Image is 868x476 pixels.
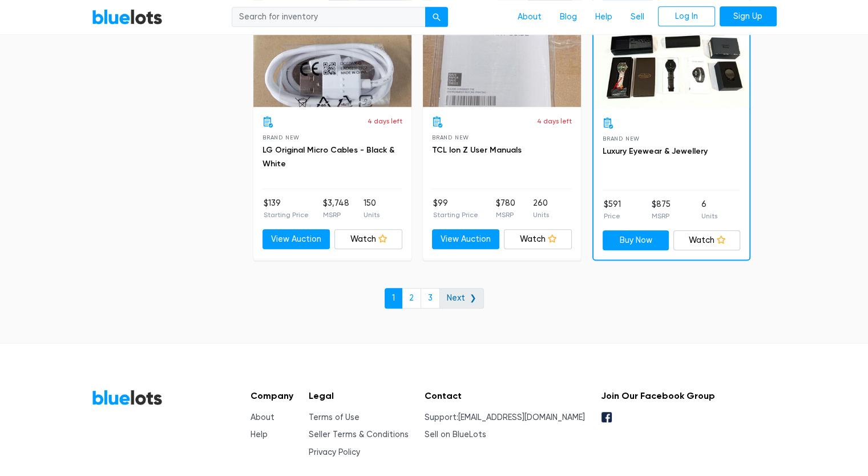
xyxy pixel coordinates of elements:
p: MSRP [652,211,671,221]
li: 6 [701,198,717,221]
a: Privacy Policy [309,447,360,457]
a: Log In [658,6,715,27]
li: $99 [433,197,478,220]
a: Luxury Eyewear & Jewellery [603,146,708,156]
li: $3,748 [323,197,349,220]
a: Watch [334,229,402,250]
h5: Join Our Facebook Group [600,390,714,401]
p: 4 days left [537,116,572,126]
a: Seller Terms & Conditions [309,430,409,439]
a: 2 [402,288,421,309]
a: About [508,6,551,28]
a: [EMAIL_ADDRESS][DOMAIN_NAME] [458,413,585,422]
a: BlueLots [92,389,163,406]
a: 3 [421,288,440,309]
p: Starting Price [433,210,478,220]
a: Help [586,6,621,28]
a: Watch [673,230,740,251]
a: View Auction [432,229,500,250]
a: View Auction [263,229,330,250]
li: Support: [425,411,585,424]
h5: Contact [425,390,585,401]
li: $591 [604,198,621,221]
p: Units [364,210,380,220]
a: Sell on BlueLots [425,430,486,439]
a: Watch [504,229,572,250]
a: About [251,413,274,422]
li: 260 [533,197,549,220]
a: TCL Ion Z User Manuals [432,145,522,155]
a: Sell [621,6,653,28]
a: BlueLots [92,9,163,25]
a: Help [251,430,268,439]
input: Search for inventory [232,7,426,27]
a: LG Original Micro Cables - Black & White [263,145,394,169]
h5: Company [251,390,293,401]
span: Brand New [432,134,469,141]
span: Brand New [263,134,300,141]
p: 4 days left [368,116,402,126]
a: Blog [551,6,586,28]
span: Brand New [603,135,640,142]
a: Next ❯ [439,288,484,309]
a: 1 [385,288,402,309]
p: Units [533,210,549,220]
p: MSRP [496,210,515,220]
li: 150 [364,197,380,220]
li: $875 [652,198,671,221]
p: Price [604,211,621,221]
li: $780 [496,197,515,220]
a: Buy Now [603,230,669,251]
p: MSRP [323,210,349,220]
a: Terms of Use [309,413,360,422]
p: Units [701,211,717,221]
li: $139 [264,197,309,220]
a: Sign Up [720,6,777,27]
h5: Legal [309,390,409,401]
p: Starting Price [264,210,309,220]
